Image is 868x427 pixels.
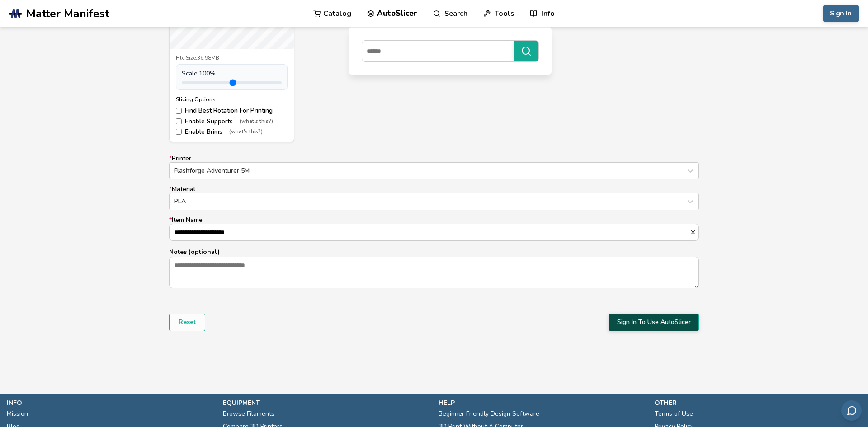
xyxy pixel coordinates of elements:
p: help [439,398,646,408]
p: equipment [223,398,430,408]
label: Enable Brims [176,128,288,136]
textarea: Notes (optional) [170,257,698,288]
button: Sign In To Use AutoSlicer [609,314,699,331]
button: Reset [169,314,205,331]
input: Find Best Rotation For Printing [176,108,182,114]
p: other [655,398,862,408]
input: *Item Name [170,224,690,240]
a: Mission [7,408,28,420]
button: Sign In [823,5,859,22]
span: (what's this?) [240,118,273,125]
a: Beginner Friendly Design Software [439,408,539,420]
button: Send feedback via email [841,400,862,421]
div: File Size: 36.98MB [176,55,288,61]
span: (what's this?) [229,129,263,135]
label: Printer [169,155,699,179]
label: Material [169,186,699,210]
span: Matter Manifest [26,7,109,20]
input: Enable Brims(what's this?) [176,129,182,135]
p: info [7,398,214,408]
span: Scale: 100 % [182,70,216,77]
p: Notes (optional) [169,247,699,257]
button: *Item Name [690,229,698,235]
a: Terms of Use [655,408,693,420]
a: Browse Filaments [223,408,274,420]
input: Enable Supports(what's this?) [176,118,182,124]
div: Slicing Options: [176,96,288,103]
label: Find Best Rotation For Printing [176,107,288,114]
label: Item Name [169,216,699,241]
label: Enable Supports [176,118,288,125]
